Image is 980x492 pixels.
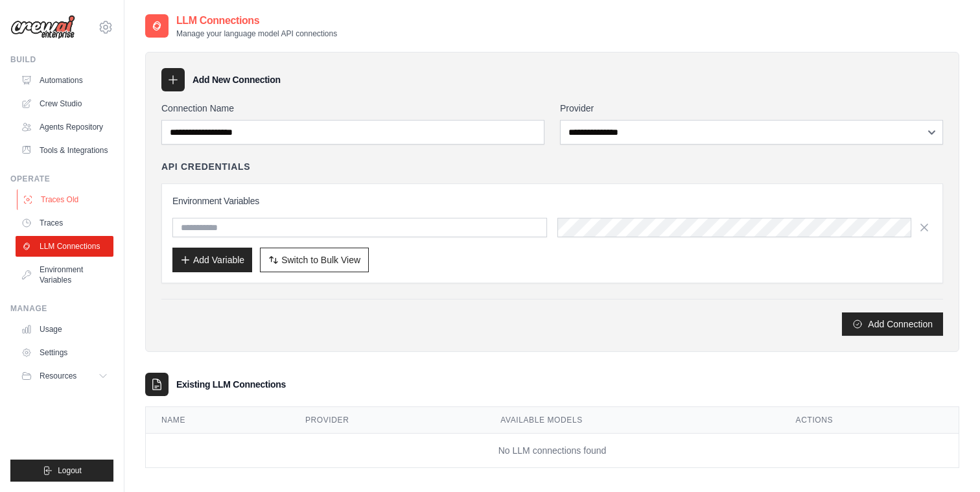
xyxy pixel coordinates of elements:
[176,378,286,391] h3: Existing LLM Connections
[10,15,75,40] img: Logo
[485,407,780,434] th: Available Models
[290,407,485,434] th: Provider
[16,319,113,340] a: Usage
[146,434,959,468] td: No LLM connections found
[172,194,932,207] h3: Environment Variables
[58,465,82,476] span: Logout
[780,407,959,434] th: Actions
[161,160,250,173] h4: API Credentials
[16,236,113,257] a: LLM Connections
[10,303,113,314] div: Manage
[10,54,113,65] div: Build
[560,102,943,115] label: Provider
[16,213,113,233] a: Traces
[260,248,369,272] button: Switch to Bulk View
[842,312,943,336] button: Add Connection
[192,73,281,86] h3: Add New Connection
[281,253,360,266] span: Switch to Bulk View
[161,102,544,115] label: Connection Name
[16,140,113,161] a: Tools & Integrations
[176,29,337,39] p: Manage your language model API connections
[146,407,290,434] th: Name
[10,460,113,482] button: Logout
[16,70,113,91] a: Automations
[16,342,113,363] a: Settings
[16,117,113,137] a: Agents Repository
[16,366,113,386] button: Resources
[10,174,113,184] div: Operate
[16,93,113,114] a: Crew Studio
[176,13,337,29] h2: LLM Connections
[17,189,115,210] a: Traces Old
[16,259,113,290] a: Environment Variables
[40,371,76,381] span: Resources
[172,248,252,272] button: Add Variable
